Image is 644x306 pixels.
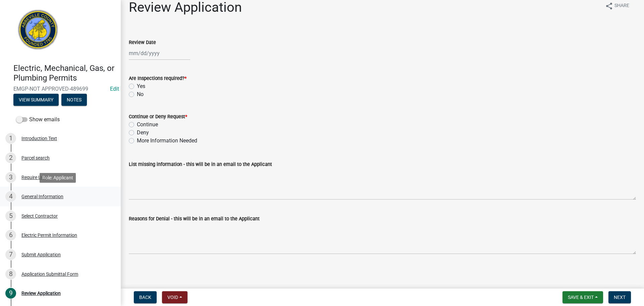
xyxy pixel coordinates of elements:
[137,137,197,145] label: More Information Needed
[13,94,59,106] button: View Summary
[614,295,626,300] span: Next
[16,116,60,124] label: Show emails
[5,152,16,163] div: 2
[21,194,63,199] div: General Information
[137,121,158,129] label: Continue
[129,162,272,167] label: List missing information - this will be in an email to the Applicant
[61,97,87,103] wm-modal-confirm: Notes
[5,249,16,260] div: 7
[162,291,187,303] button: Void
[13,63,115,83] h4: Electric, Mechanical, Gas, or Plumbing Permits
[21,233,77,237] div: Electric Permit Information
[5,230,16,241] div: 6
[21,156,50,160] div: Parcel search
[134,291,157,303] button: Back
[5,191,16,202] div: 4
[5,269,16,279] div: 8
[21,272,78,276] div: Application Submittal Form
[129,115,187,119] label: Continue or Deny Request
[110,86,119,92] a: Edit
[129,46,190,60] input: mm/dd/yyyy
[13,7,63,56] img: Abbeville County, South Carolina
[110,86,119,92] wm-modal-confirm: Edit Application Number
[608,291,631,303] button: Next
[129,76,186,81] label: Are Inspections required?
[61,94,87,106] button: Notes
[562,291,603,303] button: Save & Exit
[129,40,156,45] label: Review Date
[21,175,48,180] div: Require User
[21,214,58,218] div: Select Contractor
[137,82,145,90] label: Yes
[21,291,61,296] div: Review Application
[167,295,178,300] span: Void
[21,252,61,257] div: Submit Application
[137,129,149,137] label: Deny
[21,136,57,141] div: Introduction Text
[568,295,594,300] span: Save & Exit
[139,295,151,300] span: Back
[5,133,16,144] div: 1
[5,288,16,299] div: 9
[13,86,107,92] span: EMGP-NOT APPROVED-489699
[5,211,16,221] div: 5
[5,172,16,183] div: 3
[13,97,59,103] wm-modal-confirm: Summary
[614,2,629,10] span: Share
[40,173,76,183] div: Role: Applicant
[129,217,260,221] label: Reasons for Denial - this will be in an email to the Applicant
[137,90,144,98] label: No
[605,2,613,10] i: share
